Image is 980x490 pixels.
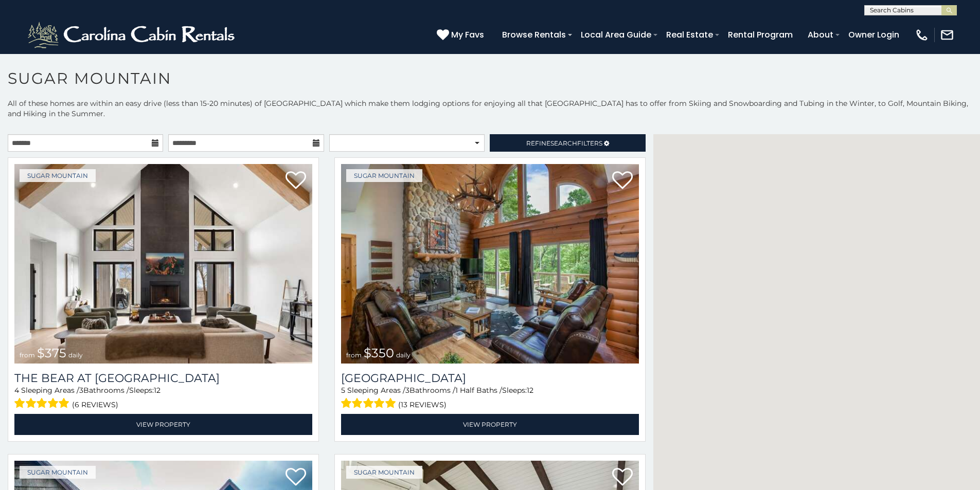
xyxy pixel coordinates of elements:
span: 5 [341,386,345,395]
span: $375 [37,346,66,360]
span: $350 [364,346,394,360]
a: Grouse Moor Lodge from $350 daily [341,164,639,364]
a: Sugar Mountain [346,466,422,479]
a: Add to favorites [286,467,306,488]
span: daily [396,351,411,359]
a: Add to favorites [612,467,633,488]
span: daily [68,351,83,359]
a: Browse Rentals [497,26,571,44]
span: (13 reviews) [398,398,447,411]
a: The Bear At [GEOGRAPHIC_DATA] [14,371,312,385]
img: The Bear At Sugar Mountain [14,164,312,364]
img: mail-regular-white.png [940,28,954,42]
a: Sugar Mountain [346,169,422,182]
span: 12 [527,386,533,395]
span: 12 [154,386,161,395]
a: RefineSearchFilters [490,134,645,152]
span: Refine Filters [526,139,602,147]
a: My Favs [437,28,487,42]
span: 1 Half Baths / [455,386,502,395]
h3: Grouse Moor Lodge [341,371,639,385]
a: Local Area Guide [576,26,656,44]
a: View Property [341,414,639,435]
span: My Favs [451,28,484,41]
span: 4 [14,386,19,395]
a: The Bear At Sugar Mountain from $375 daily [14,164,312,364]
span: 3 [79,386,83,395]
img: Grouse Moor Lodge [341,164,639,364]
a: [GEOGRAPHIC_DATA] [341,371,639,385]
a: Add to favorites [612,170,633,192]
img: phone-regular-white.png [915,28,929,42]
h3: The Bear At Sugar Mountain [14,371,312,385]
a: Sugar Mountain [20,169,96,182]
span: Search [550,139,577,147]
span: 3 [405,386,409,395]
a: Rental Program [723,26,798,44]
div: Sleeping Areas / Bathrooms / Sleeps: [14,385,312,411]
span: (6 reviews) [72,398,118,411]
span: from [346,351,362,359]
img: White-1-2.png [26,20,239,50]
a: View Property [14,414,312,435]
a: Real Estate [661,26,718,44]
a: Add to favorites [286,170,306,192]
a: About [803,26,839,44]
div: Sleeping Areas / Bathrooms / Sleeps: [341,385,639,411]
a: Owner Login [843,26,904,44]
span: from [20,351,35,359]
a: Sugar Mountain [20,466,96,479]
